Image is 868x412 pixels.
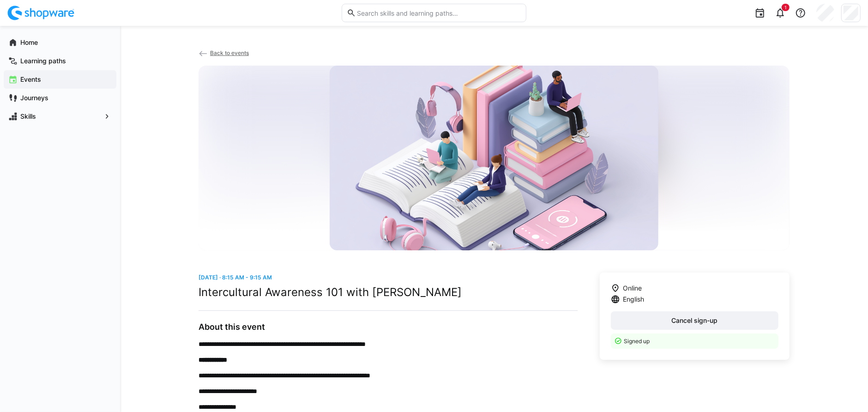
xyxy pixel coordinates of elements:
[199,322,578,332] h3: About this event
[784,5,787,10] span: 1
[199,285,578,299] h2: Intercultural Awareness 101 with [PERSON_NAME]
[623,284,642,293] span: Online
[624,337,773,345] p: Signed up
[670,316,719,325] span: Cancel sign-up
[210,49,249,56] span: Back to events
[611,311,778,330] button: Cancel sign-up
[199,49,249,56] a: Back to events
[199,274,272,281] span: [DATE] · 8:15 AM - 9:15 AM
[623,295,644,304] span: English
[356,9,521,17] input: Search skills and learning paths…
